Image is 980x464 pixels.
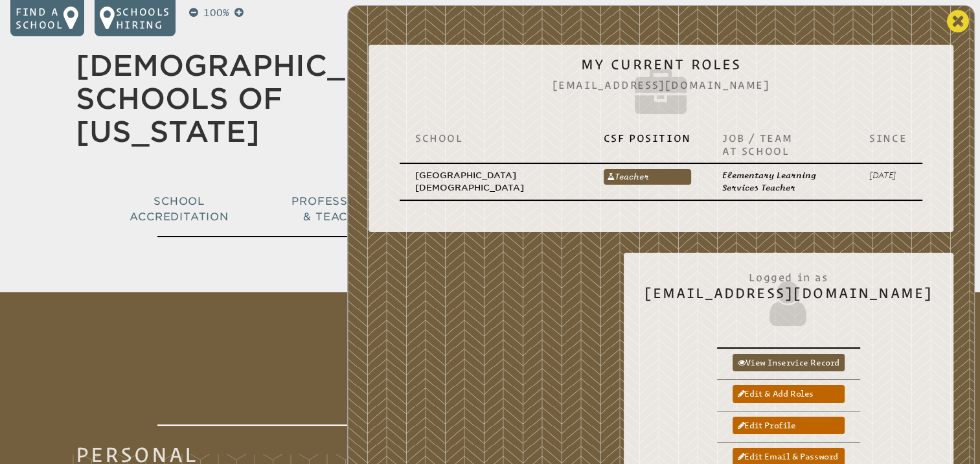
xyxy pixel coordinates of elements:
[722,132,838,157] p: Job / Team at School
[130,195,228,223] span: School Accreditation
[76,49,443,148] a: [DEMOGRAPHIC_DATA] Schools of [US_STATE]
[16,5,63,31] p: Find a school
[604,132,691,145] p: CSF Position
[415,132,573,145] p: School
[389,56,933,121] h2: My Current Roles
[604,169,691,185] a: Teacher
[201,5,232,21] p: 100%
[415,169,573,194] p: [GEOGRAPHIC_DATA][DEMOGRAPHIC_DATA]
[157,297,823,426] h1: Edit Profile
[722,169,838,194] p: Elementary Learning Services Teacher
[733,354,845,371] a: View inservice record
[644,264,933,329] h2: [EMAIL_ADDRESS][DOMAIN_NAME]
[869,169,907,181] p: [DATE]
[869,132,907,145] p: Since
[291,195,481,223] span: Professional Development & Teacher Certification
[76,447,199,462] legend: Personal
[116,5,170,31] p: Schools Hiring
[733,385,845,402] a: Edit & add roles
[733,417,845,434] a: Edit profile
[644,264,933,285] span: Logged in as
